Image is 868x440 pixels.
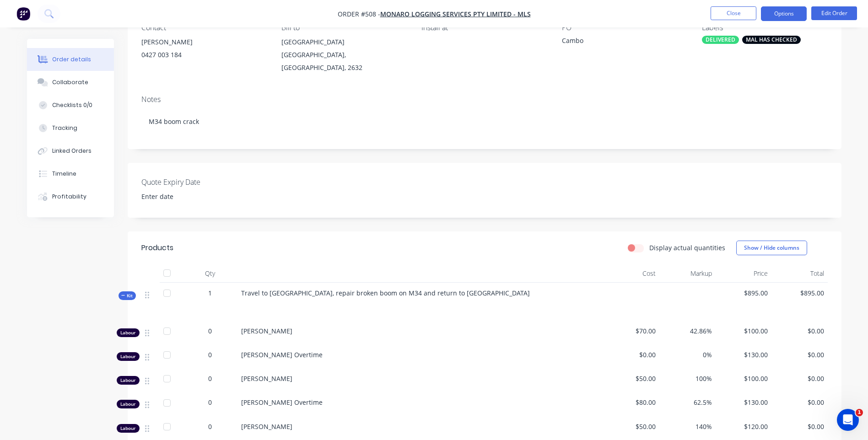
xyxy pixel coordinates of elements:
[607,326,656,336] span: $70.00
[716,264,772,283] div: Price
[775,374,824,383] span: $0.00
[719,422,768,431] span: $120.00
[117,352,140,361] div: Labour
[837,409,859,431] iframe: Intercom live chat
[761,6,807,21] button: Options
[771,264,828,283] div: Total
[421,23,547,32] div: Install at
[775,397,824,407] span: $0.00
[856,409,863,416] span: 1
[719,350,768,360] span: $130.00
[604,264,660,283] div: Cost
[117,376,140,385] div: Labour
[719,397,768,407] span: $130.00
[52,193,86,201] div: Profitability
[719,374,768,383] span: $100.00
[663,326,712,336] span: 42.86%
[338,10,380,18] span: Order #508 -
[52,55,91,64] div: Order details
[208,397,212,407] span: 0
[117,328,140,337] div: Labour
[649,243,725,252] label: Display actual quantities
[208,374,212,383] span: 0
[775,350,824,360] span: $0.00
[208,350,212,360] span: 0
[27,48,114,71] button: Order details
[241,398,323,407] span: [PERSON_NAME] Overtime
[607,350,656,360] span: $0.00
[663,374,712,383] span: 100%
[52,170,76,178] div: Timeline
[141,23,267,32] div: Contact
[141,242,173,253] div: Products
[241,350,323,359] span: [PERSON_NAME] Overtime
[702,36,739,44] div: DELIVERED
[562,36,676,48] div: Cambo
[119,291,136,300] div: Kit
[607,397,656,407] span: $80.00
[141,36,267,65] div: [PERSON_NAME]0427 003 184
[663,422,712,431] span: 140%
[27,71,114,94] button: Collaborate
[141,177,256,188] label: Quote Expiry Date
[117,424,140,433] div: Labour
[380,10,531,18] a: Monaro Logging Services Pty Limited - MLS
[775,326,824,336] span: $0.00
[27,140,114,162] button: Linked Orders
[775,422,824,431] span: $0.00
[719,326,768,336] span: $100.00
[141,48,267,61] div: 0427 003 184
[208,422,212,431] span: 0
[663,350,712,360] span: 0%
[27,185,114,208] button: Profitability
[141,95,828,104] div: Notes
[281,23,407,32] div: Bill to
[241,327,292,335] span: [PERSON_NAME]
[607,374,656,383] span: $50.00
[775,288,824,298] span: $895.00
[241,422,292,431] span: [PERSON_NAME]
[711,6,756,20] button: Close
[241,374,292,383] span: [PERSON_NAME]
[141,36,267,48] div: [PERSON_NAME]
[742,36,801,44] div: MAL HAS CHECKED
[281,36,407,74] div: [GEOGRAPHIC_DATA][GEOGRAPHIC_DATA], [GEOGRAPHIC_DATA], 2632
[208,288,212,298] span: 1
[659,264,716,283] div: Markup
[27,117,114,140] button: Tracking
[52,124,77,132] div: Tracking
[607,422,656,431] span: $50.00
[811,6,857,20] button: Edit Order
[117,400,140,408] div: Labour
[281,48,407,74] div: [GEOGRAPHIC_DATA], [GEOGRAPHIC_DATA], 2632
[663,397,712,407] span: 62.5%
[208,326,212,336] span: 0
[736,241,807,255] button: Show / Hide columns
[241,289,530,297] span: Travel to [GEOGRAPHIC_DATA], repair broken boom on M34 and return to [GEOGRAPHIC_DATA]
[52,78,88,86] div: Collaborate
[135,190,249,204] input: Enter date
[141,107,828,135] div: M34 boom crack
[562,23,687,32] div: PO
[183,264,237,283] div: Qty
[121,292,133,299] span: Kit
[52,101,92,109] div: Checklists 0/0
[16,7,30,21] img: Factory
[52,147,92,155] div: Linked Orders
[719,288,768,298] span: $895.00
[27,162,114,185] button: Timeline
[702,23,827,32] div: Labels
[281,36,407,48] div: [GEOGRAPHIC_DATA]
[27,94,114,117] button: Checklists 0/0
